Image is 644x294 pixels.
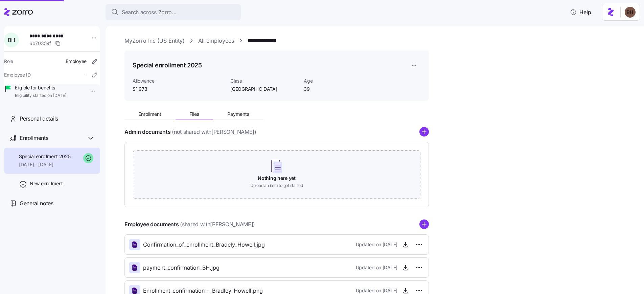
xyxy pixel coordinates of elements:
[304,86,372,92] span: 39
[227,112,249,117] span: Payments
[625,7,636,18] img: c3c218ad70e66eeb89914ccc98a2927c
[30,180,63,187] span: New enrollment
[230,86,298,92] span: [GEOGRAPHIC_DATA]
[20,199,53,208] span: General notes
[419,127,429,136] svg: add icon
[356,287,397,294] span: Updated on [DATE]
[15,84,66,91] span: Eligible for benefits
[85,71,87,78] span: -
[143,264,220,272] span: payment_confirmation_BH.jpg
[122,8,177,17] span: Search across Zorro...
[124,37,185,45] a: MyZorro Inc (US Entity)
[20,134,48,142] span: Enrollments
[138,112,161,117] span: Enrollment
[19,153,71,160] span: Special enrollment 2025
[19,161,71,168] span: [DATE] - [DATE]
[4,71,31,78] span: Employee ID
[356,264,397,271] span: Updated on [DATE]
[419,219,429,229] svg: add icon
[20,114,58,123] span: Personal details
[29,40,51,47] span: 6b70359f
[172,128,256,136] span: (not shared with [PERSON_NAME] )
[124,128,170,136] h4: Admin documents
[133,86,225,92] span: $1,973
[565,5,597,19] button: Help
[143,240,265,249] span: Confirmation_of_enrollment_Bradely_Howell.jpg
[8,37,15,43] span: B H
[4,58,13,65] span: Role
[180,220,255,229] span: (shared with [PERSON_NAME] )
[304,78,372,84] span: Age
[66,58,87,65] span: Employee
[124,220,179,228] h4: Employee documents
[189,112,199,117] span: Files
[230,78,298,84] span: Class
[570,8,591,16] span: Help
[106,4,241,20] button: Search across Zorro...
[15,93,66,99] span: Eligibility started on [DATE]
[133,61,202,69] h1: Special enrollment 2025
[133,78,225,84] span: Allowance
[198,37,234,45] a: All employees
[356,241,397,248] span: Updated on [DATE]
